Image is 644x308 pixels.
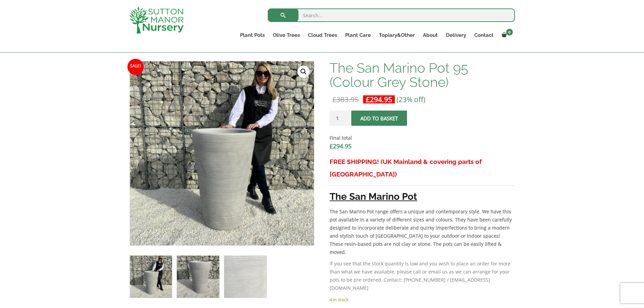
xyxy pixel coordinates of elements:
img: The San Marino Pot 95 (Colour Grey Stone) - Image 2 [177,256,219,298]
a: Olive Trees [269,30,304,40]
input: Search... [268,8,515,22]
span: £ [332,95,336,104]
h1: The San Marino Pot 95 (Colour Grey Stone) [330,61,515,89]
a: Plant Care [341,30,375,40]
bdi: 294.95 [330,142,352,150]
a: About [419,30,442,40]
strong: The San Marino Pot [330,191,417,202]
bdi: 294.95 [366,95,392,104]
span: Sale! [127,59,144,75]
a: Topiary&Other [375,30,419,40]
img: logo [129,7,184,33]
a: Contact [470,30,498,40]
span: (23% off) [397,95,425,104]
bdi: 383.95 [332,95,359,104]
dt: Final total [330,134,515,142]
span: £ [330,142,333,150]
a: Delivery [442,30,470,40]
a: 0 [498,30,515,40]
span: £ [366,95,370,104]
img: The San Marino Pot 95 (Colour Grey Stone) - Image 3 [224,256,266,298]
p: 4 in stock [330,295,515,304]
strong: The San Marino Pot range offers a unique and contemporary style. We have this pot available in a ... [330,208,512,255]
button: Add to basket [351,111,407,126]
a: Plant Pots [236,30,269,40]
span: 0 [506,29,513,35]
img: The San Marino Pot 95 (Colour Grey Stone) [130,256,172,298]
h3: FREE SHIPPING! (UK Mainland & covering parts of [GEOGRAPHIC_DATA]) [330,156,515,181]
a: View full-screen image gallery [297,66,310,78]
input: Product quantity [330,111,350,126]
a: Cloud Trees [304,30,341,40]
p: If you see that the stock quantity is low and you wish to place an order for more than what we ha... [330,260,515,292]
